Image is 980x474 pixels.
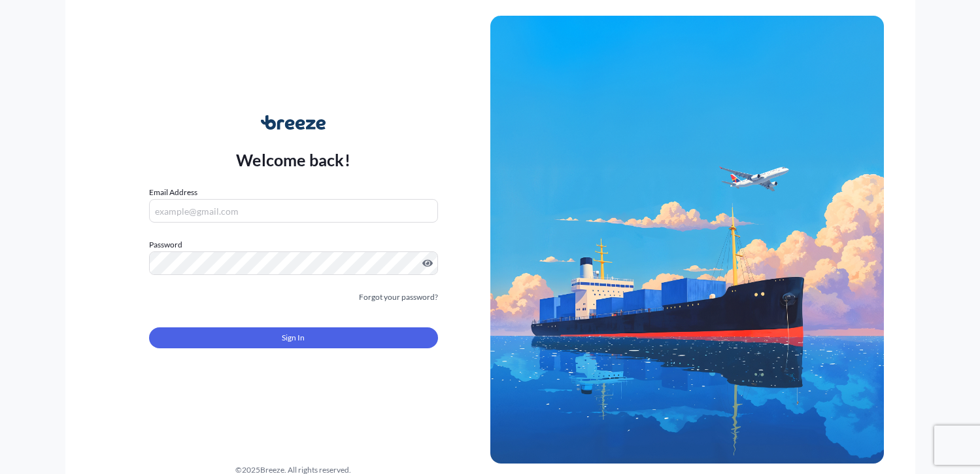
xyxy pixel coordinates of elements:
a: Forgot your password? [359,291,438,304]
button: Show password [422,258,433,268]
span: Sign In [282,331,305,344]
p: Welcome back! [236,149,350,170]
label: Email Address [149,186,197,199]
button: Sign In [149,327,438,348]
input: example@gmail.com [149,199,438,223]
img: Ship illustration [490,16,884,464]
label: Password [149,238,438,251]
